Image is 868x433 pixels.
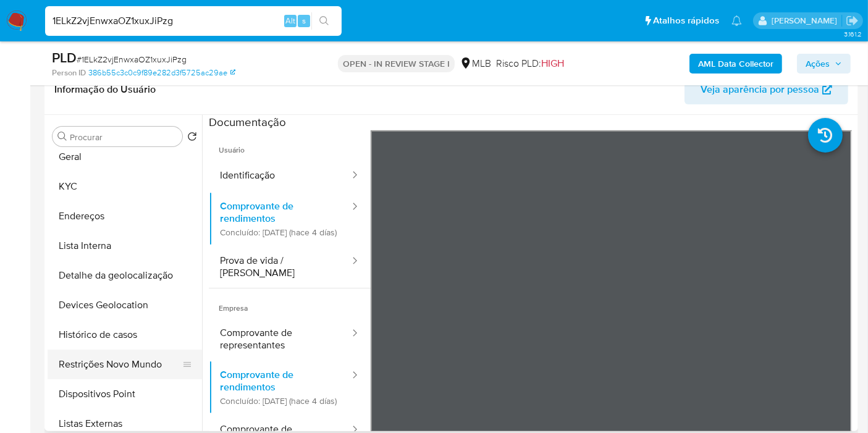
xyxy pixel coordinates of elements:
a: Notificações [731,15,742,26]
button: Retornar ao pedido padrão [187,132,197,145]
button: Geral [48,142,202,172]
p: OPEN - IN REVIEW STAGE I [338,55,455,72]
button: Detalhe da geolocalização [48,261,202,290]
a: 386b55c3c0c9f89e282d3f5725ac29ae [88,67,235,78]
button: Histórico de casos [48,320,202,350]
button: Restrições Novo Mundo [48,350,192,379]
span: Risco PLD: [496,57,564,70]
input: Procurar [70,132,177,143]
h1: Informação do Usuário [54,83,156,96]
button: Veja aparência por pessoa [685,75,848,104]
span: s [302,15,306,27]
button: KYC [48,172,202,201]
button: Devices Geolocation [48,290,202,320]
button: Procurar [57,132,67,141]
button: Lista Interna [48,231,202,261]
button: Ações [797,54,851,74]
b: AML Data Collector [698,54,773,74]
span: Ações [806,54,830,74]
span: 3.161.2 [844,29,862,39]
p: leticia.merlin@mercadolivre.com [772,15,841,27]
button: Endereços [48,201,202,231]
input: Pesquise usuários ou casos... [45,13,342,29]
span: Veja aparência por pessoa [701,75,819,104]
button: AML Data Collector [689,54,782,74]
b: PLD [52,48,77,67]
div: MLB [460,57,491,70]
a: Sair [846,14,859,27]
span: Atalhos rápidos [653,14,719,27]
b: Person ID [52,67,86,78]
button: Dispositivos Point [48,379,202,409]
button: search-icon [311,12,337,30]
span: Alt [285,15,295,27]
span: HIGH [541,56,564,70]
span: # 1ELkZ2vjEnwxaOZ1xuxJiPzg [77,53,187,65]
